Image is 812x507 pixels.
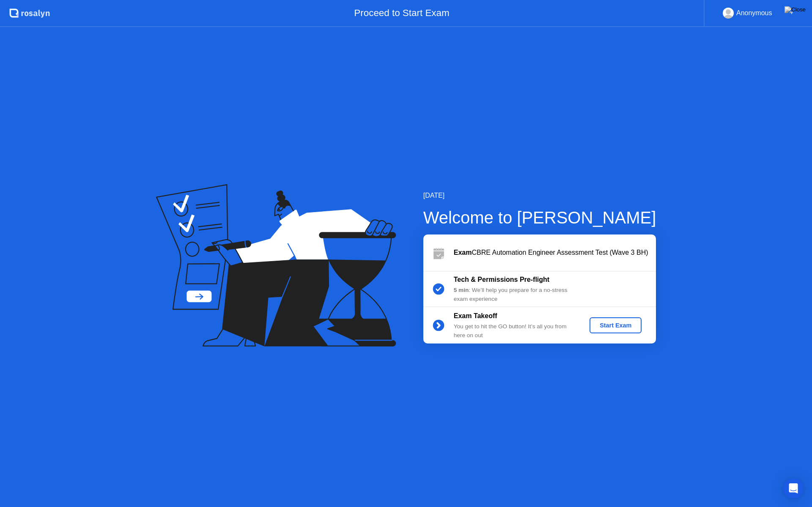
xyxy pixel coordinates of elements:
[590,317,642,333] button: Start Exam
[736,8,772,19] div: Anonymous
[593,322,638,329] div: Start Exam
[454,312,497,319] b: Exam Takeoff
[454,287,469,293] b: 5 min
[423,205,656,230] div: Welcome to [PERSON_NAME]
[454,322,576,340] div: You get to hit the GO button! It’s all you from here on out
[454,248,656,258] div: CBRE Automation Engineer Assessment Test (Wave 3 BH)
[454,286,576,303] div: : We’ll help you prepare for a no-stress exam experience
[785,6,806,13] img: Close
[454,249,472,256] b: Exam
[454,276,549,283] b: Tech & Permissions Pre-flight
[783,478,804,499] div: Open Intercom Messenger
[423,191,656,201] div: [DATE]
